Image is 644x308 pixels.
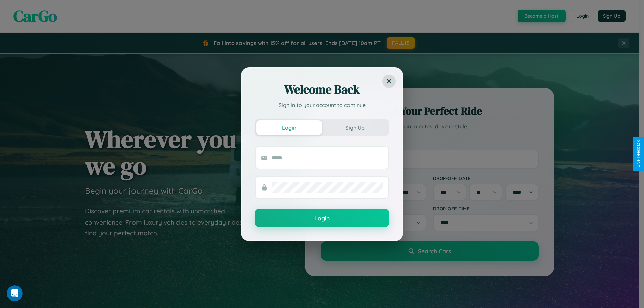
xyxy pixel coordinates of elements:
[322,120,388,135] button: Sign Up
[255,81,389,98] h2: Welcome Back
[256,120,322,135] button: Login
[7,285,23,301] iframe: Intercom live chat
[255,209,389,227] button: Login
[255,101,389,109] p: Sign in to your account to continue
[636,140,641,168] div: Give Feedback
